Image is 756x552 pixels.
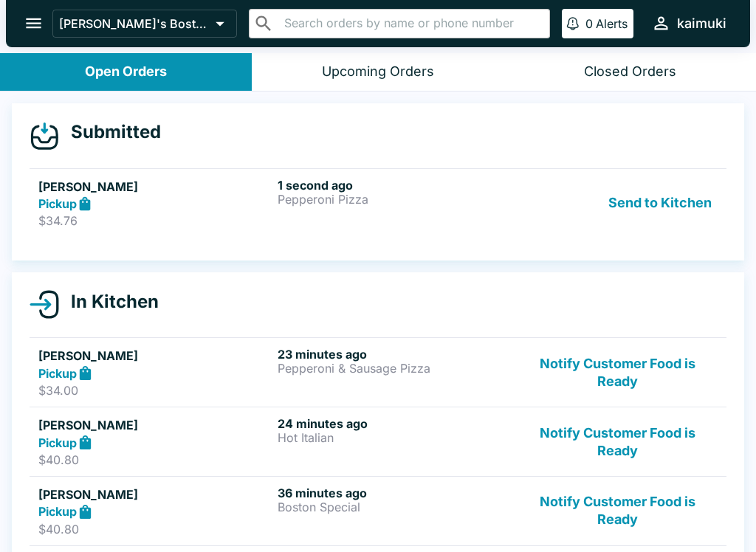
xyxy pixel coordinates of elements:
[15,4,52,42] button: open drawer
[585,16,593,31] p: 0
[85,63,167,80] div: Open Orders
[280,13,543,34] input: Search orders by name or phone number
[38,504,77,519] strong: Pickup
[278,431,511,444] p: Hot Italian
[38,486,272,503] h5: [PERSON_NAME]
[38,522,272,537] p: $40.80
[584,63,676,80] div: Closed Orders
[30,168,726,238] a: [PERSON_NAME]Pickup$34.761 second agoPepperoni PizzaSend to Kitchen
[677,15,726,32] div: kaimuki
[59,121,161,143] h4: Submitted
[278,193,511,206] p: Pepperoni Pizza
[278,362,511,375] p: Pepperoni & Sausage Pizza
[38,178,272,196] h5: [PERSON_NAME]
[322,63,434,80] div: Upcoming Orders
[38,213,272,228] p: $34.76
[518,347,718,398] button: Notify Customer Food is Ready
[518,416,718,467] button: Notify Customer Food is Ready
[645,7,732,39] button: kaimuki
[278,486,511,500] h6: 36 minutes ago
[30,337,726,407] a: [PERSON_NAME]Pickup$34.0023 minutes agoPepperoni & Sausage PizzaNotify Customer Food is Ready
[38,347,272,365] h5: [PERSON_NAME]
[38,366,77,381] strong: Pickup
[278,416,511,431] h6: 24 minutes ago
[38,452,272,467] p: $40.80
[59,16,210,31] p: [PERSON_NAME]'s Boston Pizza
[38,435,77,450] strong: Pickup
[602,178,718,229] button: Send to Kitchen
[38,416,272,434] h5: [PERSON_NAME]
[278,500,511,514] p: Boston Special
[518,486,718,537] button: Notify Customer Food is Ready
[278,178,511,193] h6: 1 second ago
[596,16,628,31] p: Alerts
[38,383,272,398] p: $34.00
[52,10,237,38] button: [PERSON_NAME]'s Boston Pizza
[59,291,159,313] h4: In Kitchen
[30,476,726,545] a: [PERSON_NAME]Pickup$40.8036 minutes agoBoston SpecialNotify Customer Food is Ready
[38,196,77,211] strong: Pickup
[278,347,511,362] h6: 23 minutes ago
[30,407,726,476] a: [PERSON_NAME]Pickup$40.8024 minutes agoHot ItalianNotify Customer Food is Ready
